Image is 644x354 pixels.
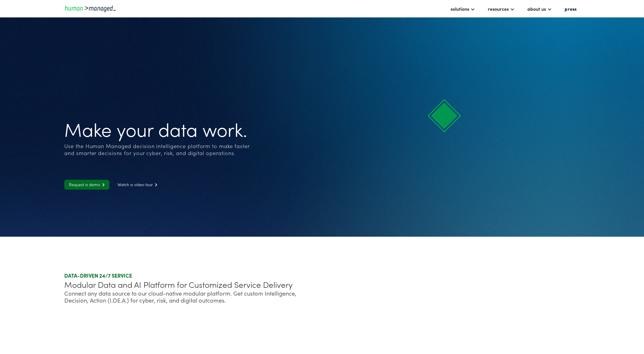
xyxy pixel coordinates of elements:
a: press [562,4,579,14]
span:  [100,183,105,187]
div: DATA-DRIVEN 24/7 SERVICE [64,272,320,279]
span:  [153,183,157,187]
div: resources [485,4,517,14]
div: Modular Data and AI Platform for Customized Service Delivery [64,279,320,290]
div: solutions [448,4,478,14]
div: resources [488,5,509,12]
div: Connect any data source to our cloud-native modular platform. Get custom Intelligence, Decision, ... [64,290,320,303]
a: Watch a video tour [113,180,162,190]
div: about us [527,5,546,12]
div: solutions [451,5,469,12]
a: home [64,5,117,12]
a: Request a demo [64,180,109,190]
div: about us [524,4,555,14]
h1: Make your data work. [64,118,255,140]
div: Use the Human Managed decision intelligence platform to make faster and smarter decisions for you... [64,143,255,157]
